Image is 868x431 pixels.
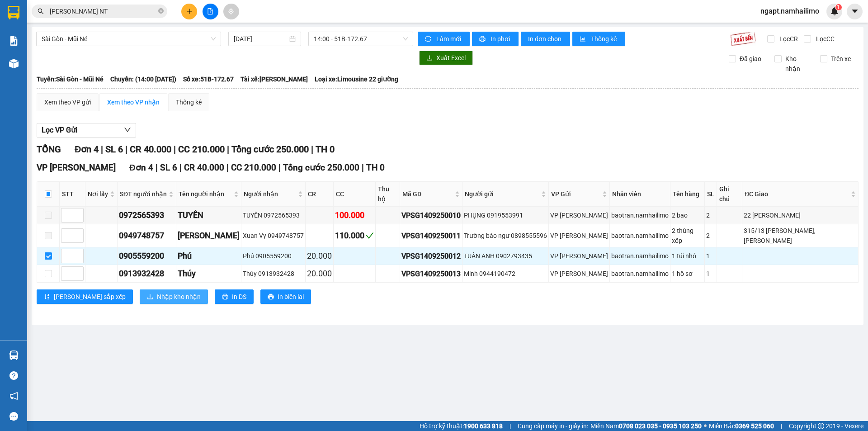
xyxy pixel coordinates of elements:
div: 2 [706,210,715,220]
span: | [101,144,103,155]
div: 100.000 [335,209,374,222]
input: Tìm tên, số ĐT hoặc mã đơn [50,6,156,16]
span: question-circle [9,371,18,380]
span: Mã GD [402,189,453,199]
span: ngapt.namhailimo [753,5,826,17]
span: Miền Nam [590,421,702,431]
button: printerIn DS [215,289,254,304]
span: Gửi: [8,9,22,18]
span: CC 210.000 [178,144,225,155]
td: VP Phạm Ngũ Lão [549,224,610,247]
div: 20.000 [307,250,332,262]
div: 110.000 [335,229,374,242]
span: aim [228,8,234,14]
button: printerIn biên lai [260,289,311,304]
div: 0913932428 [119,267,175,280]
div: TUYỀN 0972565393 [243,210,304,220]
span: copyright [818,423,824,429]
span: TH 0 [316,144,335,155]
button: file-add [203,4,218,19]
button: Lọc VP Gửi [37,123,136,137]
td: 0972565393 [118,207,176,224]
button: printerIn phơi [472,32,519,46]
input: 14/09/2025 [234,34,288,44]
span: Sài Gòn - Mũi Né [42,32,216,46]
span: printer [479,36,487,43]
strong: 0369 525 060 [735,422,774,430]
div: Thúy [178,267,240,280]
span: sort-ascending [44,294,50,301]
span: Chuyến: (14:00 [DATE]) [110,74,176,84]
span: Tên người nhận [179,189,232,199]
span: Miền Bắc [709,421,774,431]
span: CC 210.000 [231,162,276,173]
div: Xem theo VP gửi [44,97,91,107]
td: VP Phạm Ngũ Lão [549,247,610,265]
span: Nhận: [86,9,108,18]
div: 315/13 [PERSON_NAME], [PERSON_NAME] [744,226,857,246]
span: notification [9,392,18,400]
span: ĐC Giao [745,189,849,199]
div: Thúy 0913932428 [243,269,304,279]
span: download [147,294,153,301]
div: 0972565393 [119,209,175,222]
span: ⚪️ [704,424,707,428]
span: printer [268,294,274,301]
div: TUẤN ANH 0902793435 [464,251,547,261]
div: 2 thùng xốp [672,226,703,246]
td: VPSG1409250011 [400,224,462,247]
span: SL 6 [160,162,177,173]
td: Phú [176,247,241,265]
span: download [426,55,433,62]
img: 9k= [730,32,756,46]
span: 1 [837,4,840,10]
td: Xuan Vy [176,224,241,247]
span: Cung cấp máy in - giấy in: [518,421,588,431]
span: | [311,144,313,155]
span: SĐT người nhận [120,189,167,199]
span: | [179,162,182,173]
span: [PERSON_NAME] sắp xếp [54,292,126,302]
td: 0913932428 [118,265,176,283]
span: Tài xế: [PERSON_NAME] [241,74,308,84]
div: VP [PERSON_NAME] [550,231,608,241]
span: Tổng cước 250.000 [283,162,359,173]
div: [PERSON_NAME] NT [86,29,178,40]
span: Nhập kho nhận [157,292,201,302]
span: TH 0 [366,162,385,173]
div: Xuan Vy 0949748757 [243,231,304,241]
span: In DS [232,292,246,302]
span: TỔNG [37,144,61,155]
div: 0913461259 [86,40,178,53]
span: sync [425,36,433,43]
span: Kho nhận [782,54,813,74]
div: 50.000 [85,58,179,71]
span: Lọc CR [776,34,799,44]
th: CC [334,182,376,207]
span: Đơn 4 [75,144,99,155]
div: VP [GEOGRAPHIC_DATA] [86,8,178,29]
th: STT [60,182,85,207]
button: plus [181,4,197,19]
td: VPSG1409250012 [400,247,462,265]
button: downloadXuất Excel [419,51,473,65]
td: VPSG1409250013 [400,265,462,283]
sup: 1 [835,4,842,10]
span: Nơi lấy [88,189,108,199]
strong: 1900 633 818 [464,422,503,430]
span: Thống kê [591,34,618,44]
span: CC : [85,61,98,70]
span: In biên lai [278,292,304,302]
span: Xuất Excel [436,53,466,63]
span: down [124,126,131,133]
div: 1 [706,269,715,279]
span: caret-down [851,7,859,15]
span: Tổng cước 250.000 [231,144,309,155]
span: Đơn 4 [129,162,153,173]
div: VP [PERSON_NAME] [550,269,608,279]
div: VPSG1409250013 [401,268,461,279]
div: TUYỀN [178,209,240,222]
div: 0905559200 [119,250,175,262]
button: sort-ascending[PERSON_NAME] sắp xếp [37,289,133,304]
th: Ghi chú [717,182,742,207]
